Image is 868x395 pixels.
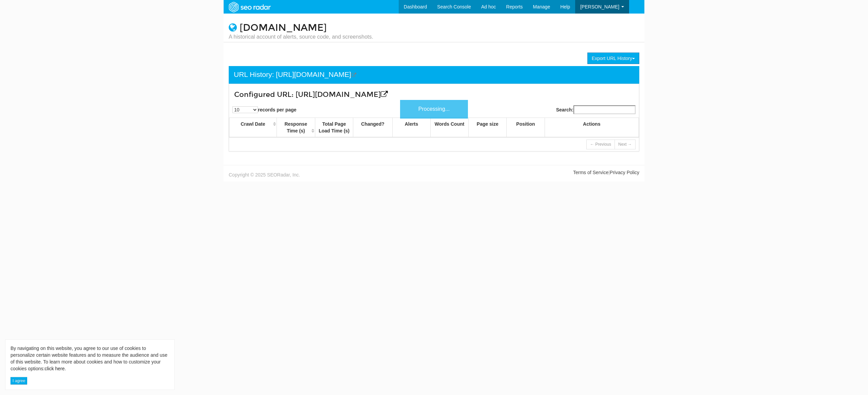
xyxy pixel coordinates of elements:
[507,118,545,138] th: Position: activate to sort column ascending
[234,69,356,80] div: URL History: [URL][DOMAIN_NAME]
[229,118,277,138] th: Crawl Date: activate to sort column ascending
[353,118,393,138] th: Changed?: activate to sort column ascending
[11,345,169,372] div: By navigating on this website, you agree to our use of cookies to personalize certain website fea...
[573,170,608,175] a: Terms of Service
[545,118,639,138] th: Actions: activate to sort column ascending
[392,118,430,138] th: Alerts: activate to sort column ascending
[11,377,27,384] button: I agree
[560,4,570,9] span: Help
[573,105,636,114] input: Search:
[533,4,550,9] span: Manage
[580,4,619,9] span: [PERSON_NAME]
[506,4,523,9] span: Reports
[587,53,639,64] button: Export URL History
[234,91,566,99] h3: Configured URL: [URL][DOMAIN_NAME]
[44,366,64,371] a: click here
[481,4,496,9] span: Ad hoc
[469,118,507,138] th: Page size: activate to sort column ascending
[400,100,468,119] div: Processing...
[277,118,315,138] th: Response Time (s): activate to sort column ascending
[224,169,434,178] div: Copyright © 2025 SEORadar, Inc.
[556,105,636,114] label: Search:
[226,1,273,13] img: SEORadar
[431,118,469,138] th: Words Count: activate to sort column ascending
[315,118,353,138] th: Total Page Load Time (s): activate to sort column ascending
[586,140,615,149] a: ← Previous
[610,170,639,175] a: Privacy Policy
[434,169,644,176] div: |
[615,140,636,149] a: Next →
[240,22,327,34] a: [DOMAIN_NAME]
[232,106,258,113] select: records per page
[229,33,373,41] small: A historical account of alerts, source code, and screenshots.
[232,106,297,113] label: records per page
